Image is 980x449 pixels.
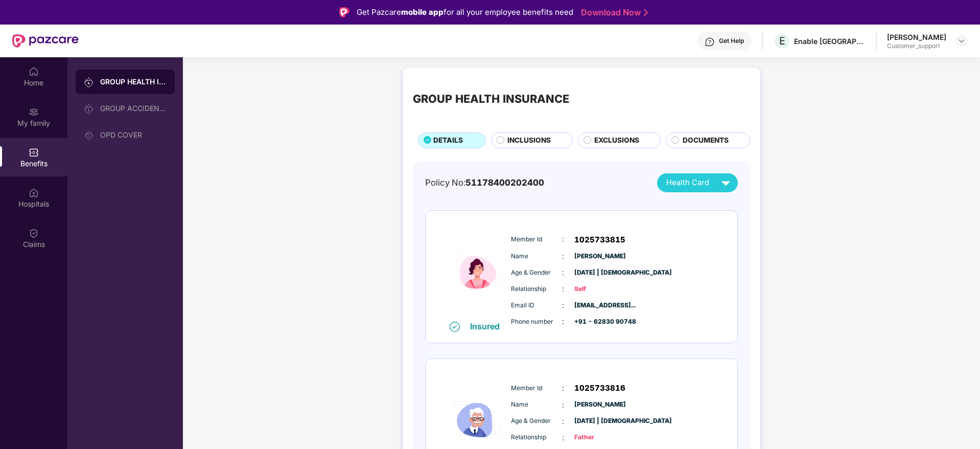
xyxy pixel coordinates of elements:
[511,416,562,426] span: Age & Gender
[100,131,167,139] div: OPD COVER
[574,252,625,261] span: [PERSON_NAME]
[511,433,562,442] span: Relationship
[683,135,729,146] span: DOCUMENTS
[574,234,625,246] span: 1025733815
[666,177,709,189] span: Health Card
[401,7,444,17] strong: mobile app
[511,400,562,410] span: Name
[511,252,562,261] span: Name
[84,130,94,141] img: svg+xml;base64,PHN2ZyB3aWR0aD0iMjAiIGhlaWdodD0iMjAiIHZpZXdCb3g9IjAgMCAyMCAyMCIgZmlsbD0ibm9uZSIgeG...
[84,104,94,114] img: svg+xml;base64,PHN2ZyB3aWR0aD0iMjAiIGhlaWdodD0iMjAiIHZpZXdCb3g9IjAgMCAyMCAyMCIgZmlsbD0ibm9uZSIgeG...
[779,35,785,47] span: E
[339,7,349,17] img: Logo
[511,235,562,244] span: Member Id
[433,135,463,146] span: DETAILS
[562,416,564,427] span: :
[562,399,564,411] span: :
[562,432,564,443] span: :
[507,135,551,146] span: INCLUSIONS
[574,317,625,327] span: +91 - 62830 90748
[413,90,569,107] div: GROUP HEALTH INSURANCE
[562,316,564,327] span: :
[562,300,564,311] span: :
[581,7,645,18] a: Download Now
[100,104,167,113] div: GROUP ACCIDENTAL INSURANCE
[887,32,946,42] div: [PERSON_NAME]
[562,267,564,278] span: :
[29,107,39,117] img: svg+xml;base64,PHN2ZyB3aWR0aD0iMjAiIGhlaWdodD0iMjAiIHZpZXdCb3g9IjAgMCAyMCAyMCIgZmlsbD0ibm9uZSIgeG...
[511,317,562,327] span: Phone number
[574,400,625,410] span: [PERSON_NAME]
[447,221,508,321] img: icon
[594,135,639,146] span: EXCLUSIONS
[574,301,625,310] span: [EMAIL_ADDRESS]...
[29,188,39,198] img: svg+xml;base64,PHN2ZyBpZD0iSG9zcGl0YWxzIiB4bWxucz0iaHR0cDovL3d3dy53My5vcmcvMjAwMC9zdmciIHdpZHRoPS...
[511,301,562,310] span: Email ID
[562,251,564,262] span: :
[562,234,564,245] span: :
[887,42,946,50] div: Customer_support
[29,66,39,77] img: svg+xml;base64,PHN2ZyBpZD0iSG9tZSIgeG1sbnM9Imh0dHA6Ly93d3cudzMub3JnLzIwMDAvc3ZnIiB3aWR0aD0iMjAiIG...
[470,321,506,331] div: Insured
[562,383,564,394] span: :
[511,284,562,294] span: Relationship
[644,7,648,18] img: Stroke
[562,283,564,295] span: :
[574,416,625,426] span: [DATE] | [DEMOGRAPHIC_DATA]
[958,37,966,45] img: svg+xml;base64,PHN2ZyBpZD0iRHJvcGRvd24tMzJ4MzIiIHhtbG5zPSJodHRwOi8vd3d3LnczLm9yZy8yMDAwL3N2ZyIgd2...
[657,173,738,192] button: Health Card
[450,322,460,332] img: svg+xml;base64,PHN2ZyB4bWxucz0iaHR0cDovL3d3dy53My5vcmcvMjAwMC9zdmciIHdpZHRoPSIxNiIgaGVpZ2h0PSIxNi...
[84,77,94,87] img: svg+xml;base64,PHN2ZyB3aWR0aD0iMjAiIGhlaWdodD0iMjAiIHZpZXdCb3g9IjAgMCAyMCAyMCIgZmlsbD0ibm9uZSIgeG...
[574,433,625,442] span: Father
[794,36,866,46] div: Enable [GEOGRAPHIC_DATA]
[511,384,562,393] span: Member Id
[511,268,562,278] span: Age & Gender
[719,37,744,45] div: Get Help
[717,174,735,192] img: svg+xml;base64,PHN2ZyB4bWxucz0iaHR0cDovL3d3dy53My5vcmcvMjAwMC9zdmciIHZpZXdCb3g9IjAgMCAyNCAyNCIgd2...
[574,268,625,278] span: [DATE] | [DEMOGRAPHIC_DATA]
[357,6,573,18] div: Get Pazcare for all your employee benefits need
[425,176,544,189] div: Policy No:
[574,284,625,294] span: Self
[574,382,625,394] span: 1025733816
[100,77,167,87] div: GROUP HEALTH INSURANCE
[29,147,39,158] img: svg+xml;base64,PHN2ZyBpZD0iQmVuZWZpdHMiIHhtbG5zPSJodHRwOi8vd3d3LnczLm9yZy8yMDAwL3N2ZyIgd2lkdGg9Ij...
[705,37,715,47] img: svg+xml;base64,PHN2ZyBpZD0iSGVscC0zMngzMiIgeG1sbnM9Imh0dHA6Ly93d3cudzMub3JnLzIwMDAvc3ZnIiB3aWR0aD...
[12,34,79,48] img: New Pazcare Logo
[29,228,39,238] img: svg+xml;base64,PHN2ZyBpZD0iQ2xhaW0iIHhtbG5zPSJodHRwOi8vd3d3LnczLm9yZy8yMDAwL3N2ZyIgd2lkdGg9IjIwIi...
[465,177,544,188] span: 51178400202400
